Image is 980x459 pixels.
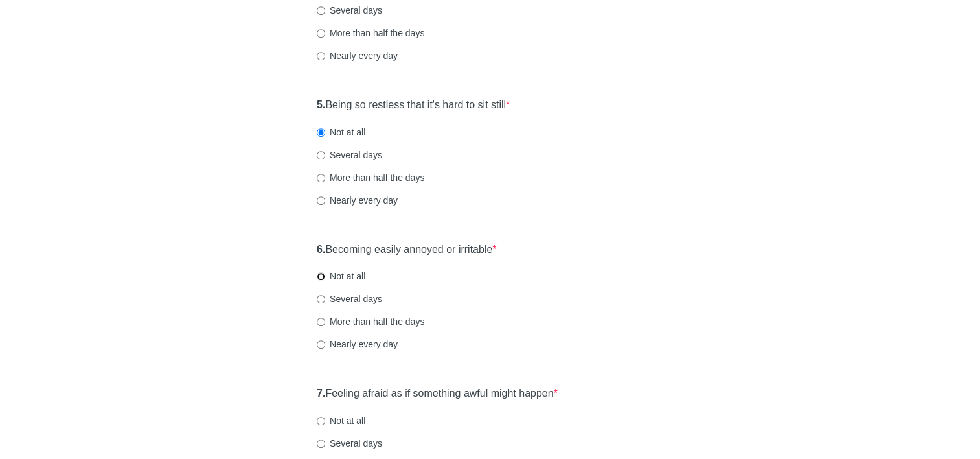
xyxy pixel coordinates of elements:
label: Not at all [317,270,365,283]
input: Several days [317,440,325,448]
input: Nearly every day [317,52,325,60]
label: Nearly every day [317,49,398,62]
input: More than half the days [317,174,325,182]
label: Several days [317,437,382,450]
label: Several days [317,4,382,17]
label: Nearly every day [317,194,398,207]
input: More than half the days [317,318,325,326]
label: Feeling afraid as if something awful might happen [317,386,558,401]
input: Several days [317,295,325,303]
label: Several days [317,292,382,305]
input: More than half the days [317,29,325,38]
input: Not at all [317,128,325,137]
label: Not at all [317,414,365,427]
strong: 5. [317,99,325,110]
input: Nearly every day [317,340,325,349]
input: Several days [317,151,325,159]
input: Not at all [317,272,325,281]
input: Nearly every day [317,196,325,205]
input: Several days [317,6,325,15]
label: More than half the days [317,315,424,328]
strong: 7. [317,388,325,399]
label: Becoming easily annoyed or irritable [317,242,497,257]
label: Being so restless that it's hard to sit still [317,98,510,113]
label: Nearly every day [317,338,398,351]
label: Several days [317,148,382,161]
label: Not at all [317,126,365,139]
label: More than half the days [317,27,424,40]
strong: 6. [317,244,325,255]
input: Not at all [317,417,325,425]
label: More than half the days [317,171,424,184]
